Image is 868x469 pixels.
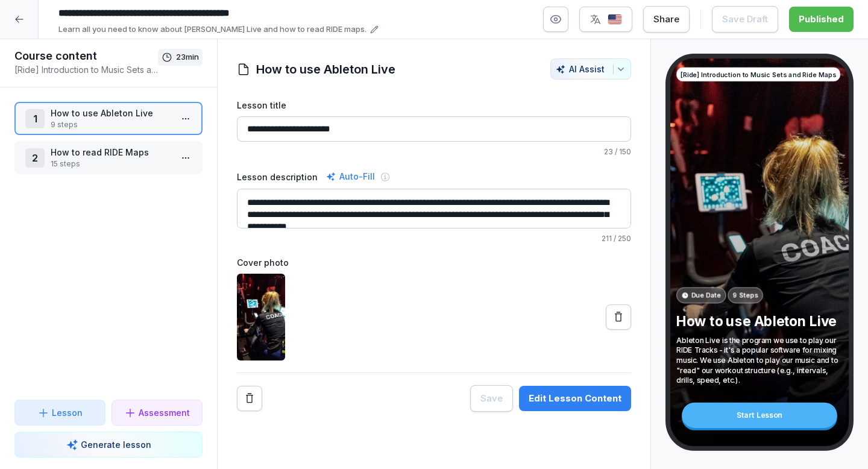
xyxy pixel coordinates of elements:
button: Remove [237,386,262,411]
p: Assessment [139,406,190,419]
button: Published [789,7,854,32]
p: Generate lesson [81,438,151,451]
button: Share [643,6,690,33]
div: 1How to use Ableton Live9 steps [14,102,203,135]
p: 15 steps [51,159,171,169]
div: 2How to read RIDE Maps15 steps [14,141,203,174]
p: How to read RIDE Maps [51,146,171,159]
img: cljrv5gi505bieu01l0yvoad0.jpg [237,274,285,360]
div: Auto-Fill [324,169,377,184]
h1: How to use Ableton Live [256,60,395,78]
label: Cover photo [237,256,631,269]
p: Due Date [691,291,721,300]
div: 1 [25,109,45,128]
button: Save Draft [712,6,778,33]
p: How to use Ableton Live [51,107,171,119]
div: 2 [25,148,45,168]
p: Learn all you need to know about [PERSON_NAME] Live and how to read RIDE maps. [58,24,366,36]
label: Lesson description [237,171,318,183]
p: Lesson [52,406,83,419]
div: Save Draft [722,13,768,26]
div: Start Lesson [682,403,837,428]
p: / 150 [237,146,631,157]
p: 23 min [176,51,199,63]
p: How to use Ableton Live [676,312,843,330]
div: Published [799,13,844,26]
div: Save [480,392,503,405]
span: 23 [604,147,613,156]
button: Save [470,385,513,412]
button: Lesson [14,400,105,426]
img: us.svg [608,14,622,25]
button: Assessment [112,400,203,426]
label: Lesson title [237,99,631,112]
button: Edit Lesson Content [519,386,631,411]
button: AI Assist [550,58,631,80]
div: Share [653,13,679,26]
p: [Ride] Introduction to Music Sets and Ride Maps [14,63,158,76]
p: 9 Steps [733,291,758,300]
span: 211 [602,234,612,243]
p: 9 steps [51,119,171,130]
h1: Course content [14,49,158,63]
button: Generate lesson [14,432,203,458]
p: [Ride] Introduction to Music Sets and Ride Maps [681,69,836,79]
p: Ableton Live is the program we use to play our RIDE Tracks - it's a popular software for mixing m... [676,335,843,385]
p: / 250 [237,233,631,244]
div: AI Assist [556,64,626,74]
div: Edit Lesson Content [529,392,621,405]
